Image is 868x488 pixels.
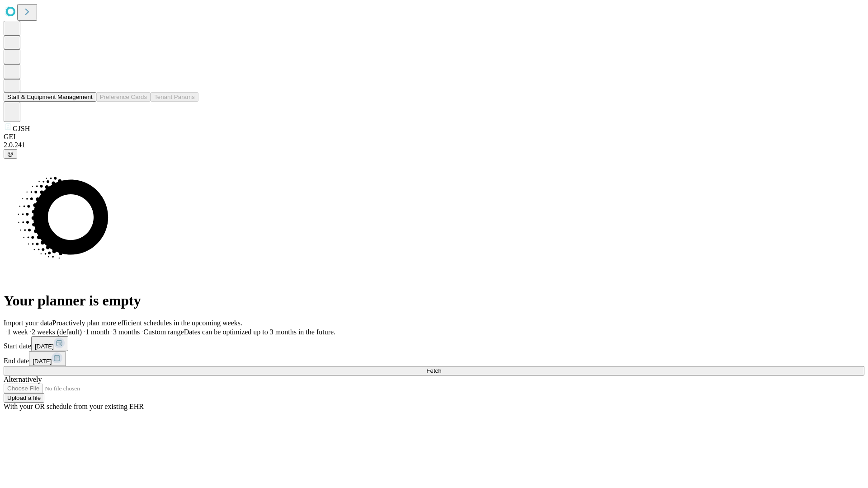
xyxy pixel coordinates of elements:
span: [DATE] [33,358,52,365]
div: 2.0.241 [4,141,864,149]
span: 1 week [7,328,28,336]
span: 1 month [85,328,109,336]
span: With your OR schedule from your existing EHR [4,403,144,410]
button: Fetch [4,366,864,375]
span: Fetch [426,367,441,374]
div: GEI [4,133,864,141]
span: [DATE] [35,343,54,350]
button: Staff & Equipment Management [4,92,96,102]
span: Alternatively [4,375,42,383]
span: Proactively plan more efficient schedules in the upcoming weeks. [52,319,242,327]
button: Preference Cards [96,92,151,102]
span: Custom range [143,328,184,336]
span: 3 months [113,328,140,336]
button: [DATE] [31,336,68,351]
button: Tenant Params [151,92,198,102]
span: Import your data [4,319,52,327]
span: @ [7,150,14,157]
span: 2 weeks (default) [32,328,82,336]
button: Upload a file [4,393,44,403]
h1: Your planner is empty [4,292,864,309]
span: Dates can be optimized up to 3 months in the future. [184,328,335,336]
div: End date [4,351,864,366]
div: Start date [4,336,864,351]
span: GJSH [13,125,30,132]
button: [DATE] [29,351,66,366]
button: @ [4,149,17,159]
